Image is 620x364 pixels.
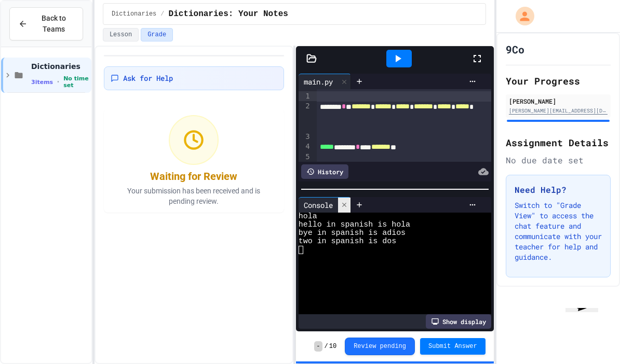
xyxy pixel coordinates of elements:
p: Switch to "Grade View" to access the chat feature and communicate with your teacher for help and ... [515,200,602,262]
span: / [160,10,164,18]
span: hola [299,213,317,221]
span: Dictionaries [31,62,89,71]
div: 1 [299,91,312,101]
button: Lesson [103,28,139,41]
div: 6 [299,162,312,172]
h1: 9Co [506,42,524,57]
span: Submit Answer [428,342,477,351]
iframe: chat widget [561,308,611,356]
div: My Account [505,4,537,28]
span: bye in spanish is adios [299,229,406,237]
h3: Need Help? [515,184,602,196]
div: Console [299,200,338,211]
div: 5 [299,152,312,162]
div: 4 [299,142,312,152]
div: History [301,164,348,179]
button: Review pending [345,338,415,355]
span: No time set [63,75,89,89]
span: Dictionaries: Your Notes [169,8,288,20]
span: 10 [329,342,336,351]
div: [PERSON_NAME] [509,96,608,106]
div: Console [299,197,351,213]
h2: Assignment Details [506,135,611,150]
p: Your submission has been received and is pending review. [110,186,278,206]
span: Ask for Help [123,73,173,83]
button: Submit Answer [420,338,486,355]
span: - [314,341,322,352]
span: Dictionaries [112,10,156,18]
span: Back to Teams [34,13,74,35]
button: Grade [141,28,173,41]
div: 2 [299,101,312,132]
div: Waiting for Review [150,169,237,184]
span: hello in spanish is hola [299,221,410,229]
button: Back to Teams [9,7,83,40]
span: • [57,78,59,86]
span: two in spanish is dos [299,237,396,246]
div: main.py [299,76,338,87]
div: main.py [299,74,351,89]
div: Show display [426,314,491,329]
div: 3 [299,132,312,142]
h2: Your Progress [506,74,611,88]
span: / [325,342,328,351]
span: 3 items [31,79,53,86]
div: No due date set [506,154,611,166]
